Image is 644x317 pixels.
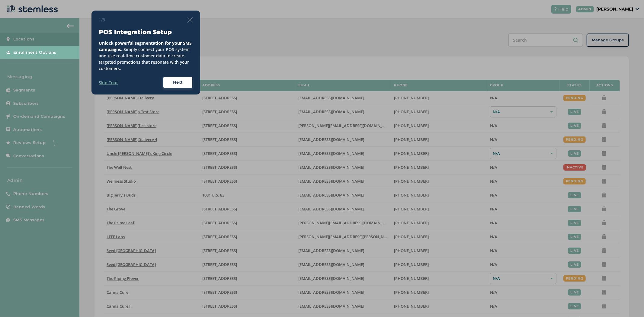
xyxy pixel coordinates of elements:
[614,288,644,317] iframe: Chat Widget
[99,40,193,72] div: . Simply connect your POS system and use real-time customer data to create targeted promotions th...
[99,79,118,86] label: Skip Tour
[173,79,183,85] span: Next
[99,40,192,52] strong: Unlock powerful segmentation for your SMS campaigns
[13,50,56,56] span: Enrollment Options
[187,17,193,23] img: icon-close-thin-accent-606ae9a3.svg
[99,28,193,36] h3: POS Integration Setup
[163,76,193,88] button: Next
[99,17,105,23] span: 1/8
